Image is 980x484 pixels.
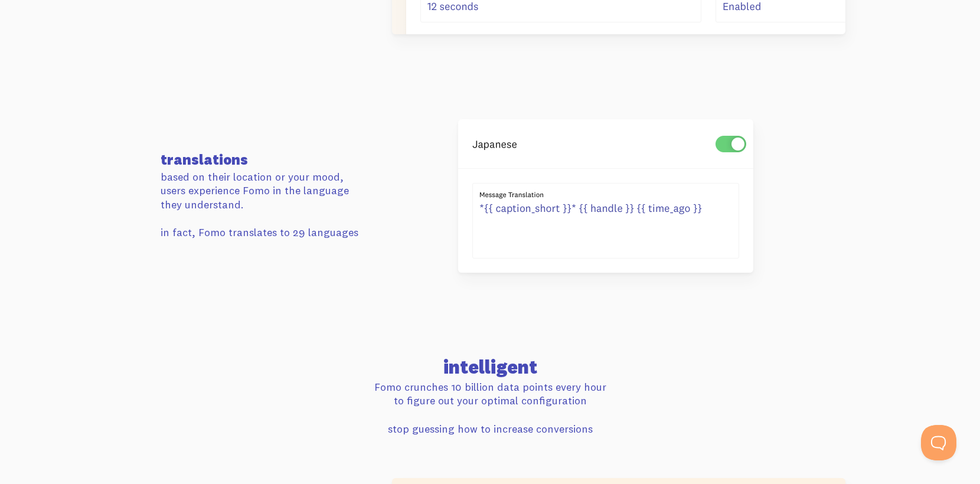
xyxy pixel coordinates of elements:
[161,422,819,436] p: stop guessing how to increase conversions
[458,119,753,273] img: translations-12b2400fbe00db40d5becaa7eb5650d2f71c2c095cdbbad1facccb28d358abf4.png
[161,152,371,166] h3: translations
[921,425,956,460] iframe: Help Scout Beacon - Open
[161,380,819,408] p: Fomo crunches 10 billion data points every hour to figure out your optimal configuration
[161,358,819,377] h2: intelligent
[161,225,371,239] p: in fact, Fomo translates to 29 languages
[161,170,371,211] p: based on their location or your mood, users experience Fomo in the language they understand.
